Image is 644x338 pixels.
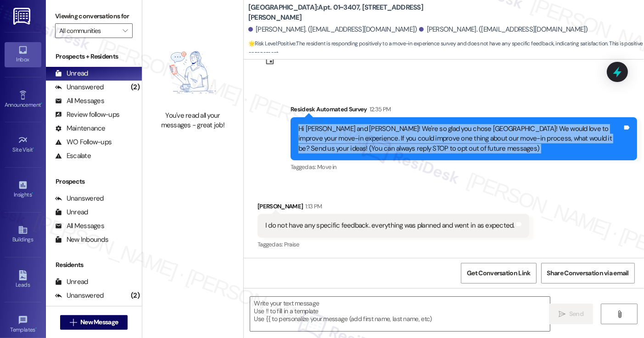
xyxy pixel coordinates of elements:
div: Unread [55,277,88,287]
i:  [123,27,128,34]
a: Templates • [5,312,41,337]
div: [PERSON_NAME]. ([EMAIL_ADDRESS][DOMAIN_NAME]) [248,25,417,34]
img: empty-state [152,38,233,106]
div: New Inbounds [55,235,108,245]
i:  [559,311,566,318]
button: Send [549,304,594,324]
div: All Messages [55,221,104,231]
div: All Messages [55,305,104,314]
span: New Message [80,317,118,327]
div: Prospects + Residents [46,52,142,61]
span: Share Conversation via email [547,268,629,278]
div: (2) [129,289,142,303]
span: • [33,145,34,152]
div: Tagged as: [258,238,529,251]
a: Buildings [5,222,41,247]
div: Prospects [46,177,142,186]
div: WO Follow-ups [55,137,112,147]
button: Get Conversation Link [461,263,536,283]
i:  [70,319,77,326]
div: [PERSON_NAME]. ([EMAIL_ADDRESS][DOMAIN_NAME]) [419,25,588,34]
div: Unanswered [55,194,104,203]
div: Residesk Automated Survey [291,104,637,117]
div: Unread [55,207,88,217]
div: You've read all your messages - great job! [152,111,233,131]
span: • [35,325,37,332]
div: Residents [46,260,142,270]
span: • [41,100,42,107]
div: All Messages [55,96,104,106]
a: Site Visit • [5,132,41,157]
div: Unanswered [55,82,104,92]
div: Unread [55,69,88,78]
div: Escalate [55,151,91,161]
a: Inbox [5,42,41,67]
div: 12:35 PM [367,104,391,114]
button: New Message [60,315,128,330]
div: [PERSON_NAME] [258,202,529,214]
div: Hi [PERSON_NAME] and [PERSON_NAME]! We're so glad you chose [GEOGRAPHIC_DATA]! We would love to i... [298,124,622,153]
div: 1:13 PM [303,202,322,211]
div: Maintenance [55,124,106,133]
strong: 🌟 Risk Level: Positive [248,40,296,47]
label: Viewing conversations for [55,9,133,23]
div: Unanswered [55,291,104,300]
span: • [32,190,33,196]
div: Review follow-ups [55,110,119,120]
img: ResiDesk Logo [13,8,32,25]
span: Praise [284,240,299,248]
div: I do not have any specific feedback. everything was planned and went in as expected. [265,221,515,230]
input: All communities [59,23,118,38]
a: Insights • [5,177,41,202]
a: Leads [5,267,41,292]
b: [GEOGRAPHIC_DATA]: Apt. 01~3407, [STREET_ADDRESS][PERSON_NAME] [248,3,432,22]
span: Get Conversation Link [467,268,530,278]
i:  [616,311,623,318]
span: Move in [317,163,336,171]
div: Tagged as: [291,160,637,174]
span: : The resident is responding positively to a move-in experience survey and does not have any spec... [248,39,644,59]
span: Send [569,309,583,319]
button: Share Conversation via email [541,263,635,283]
div: (2) [129,80,142,94]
